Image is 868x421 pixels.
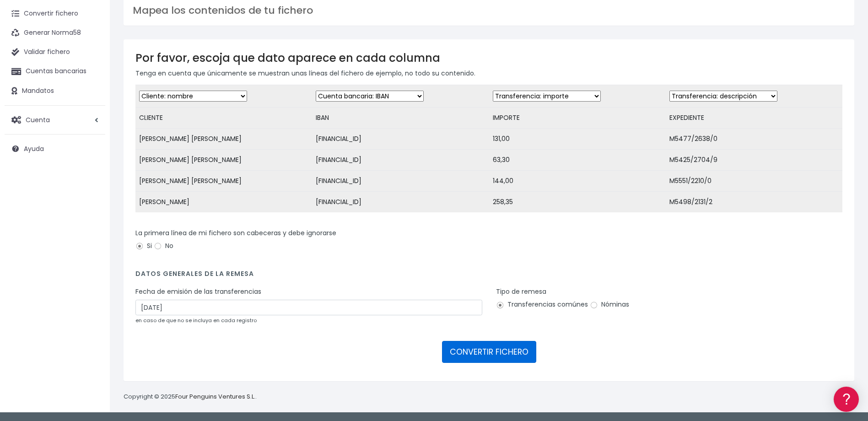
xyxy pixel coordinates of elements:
[9,64,174,72] div: Información general
[135,228,336,238] label: La primera línea de mi fichero son cabeceras y debe ignorarse
[666,150,842,171] td: M5425/2704/9
[9,101,174,110] div: Convertir ficheros
[489,108,666,129] td: IMPORTE
[9,158,174,173] a: Perfiles de empresas
[154,241,173,251] label: No
[135,317,257,324] small: en caso de que no se incluya en cada registro
[135,51,842,65] h3: Por favor, escoja que dato aparece en cada columna
[312,150,489,171] td: [FINANCIAL_ID]
[489,192,666,213] td: 258,35
[312,108,489,129] td: IBAN
[135,241,152,251] label: Si
[312,192,489,213] td: [FINANCIAL_ID]
[9,234,174,248] a: API
[135,287,261,297] label: Fecha de emisión de las transferencias
[496,300,588,309] label: Transferencias comúnes
[5,4,105,23] a: Convertir fichero
[26,115,50,124] span: Cuenta
[312,129,489,150] td: [FINANCIAL_ID]
[135,150,312,171] td: [PERSON_NAME] [PERSON_NAME]
[312,171,489,192] td: [FINANCIAL_ID]
[666,129,842,150] td: M5477/2638/0
[5,81,105,101] a: Mandatos
[666,171,842,192] td: M5551/2210/0
[124,392,257,402] p: Copyright © 2025 .
[489,171,666,192] td: 144,00
[442,341,536,363] button: CONVERTIR FICHERO
[175,392,255,401] a: Four Penguins Ventures S.L.
[5,139,105,158] a: Ayuda
[126,264,176,272] a: POWERED BY ENCHANT
[9,130,174,144] a: Problemas habituales
[590,300,629,309] label: Nóminas
[5,110,105,130] a: Cuenta
[9,116,174,130] a: Formatos
[133,5,845,16] h3: Mapea los contenidos de tu fichero
[496,287,546,297] label: Tipo de remesa
[5,23,105,43] a: Generar Norma58
[9,196,174,210] a: General
[489,129,666,150] td: 131,00
[9,220,174,228] div: Programadores
[135,171,312,192] td: [PERSON_NAME] [PERSON_NAME]
[5,62,105,81] a: Cuentas bancarias
[24,144,44,153] span: Ayuda
[9,144,174,158] a: Videotutoriales
[666,108,842,129] td: EXPEDIENTE
[9,78,174,92] a: Información general
[5,43,105,62] a: Validar fichero
[135,270,842,282] h4: Datos generales de la remesa
[9,245,174,261] button: Contáctanos
[135,68,842,78] p: Tenga en cuenta que únicamente se muestran unas líneas del fichero de ejemplo, no todo su contenido.
[135,192,312,213] td: [PERSON_NAME]
[666,192,842,213] td: M5498/2131/2
[135,129,312,150] td: [PERSON_NAME] [PERSON_NAME]
[9,182,174,190] div: Facturación
[135,108,312,129] td: CLIENTE
[489,150,666,171] td: 63,30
